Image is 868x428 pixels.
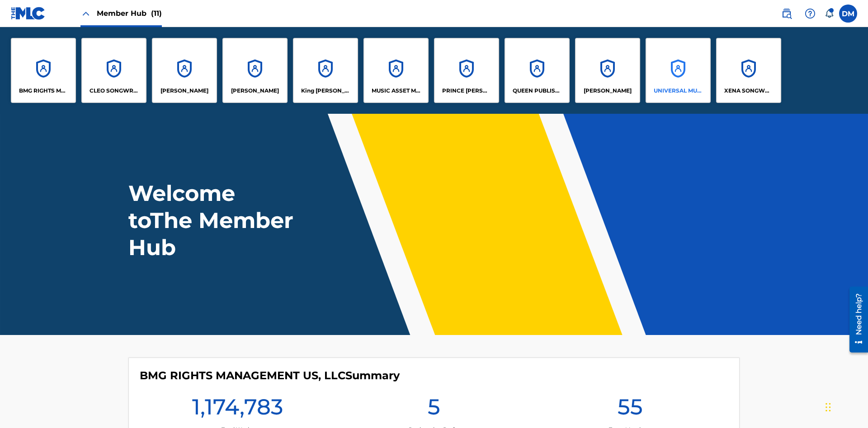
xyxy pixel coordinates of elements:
a: Accounts[PERSON_NAME] [152,38,217,103]
a: Accounts[PERSON_NAME] [575,38,640,103]
span: (11) [151,9,162,18]
span: Member Hub [97,8,162,19]
h1: 55 [618,393,643,426]
p: MUSIC ASSET MANAGEMENT (MAM) [372,87,421,95]
a: AccountsXENA SONGWRITER [716,38,781,103]
p: UNIVERSAL MUSIC PUB GROUP [654,87,703,95]
div: User Menu [839,5,857,23]
div: Drag [826,394,831,421]
img: search [781,8,792,19]
img: MLC Logo [11,7,46,20]
a: AccountsKing [PERSON_NAME] [293,38,358,103]
h1: 5 [428,393,440,426]
a: AccountsQUEEN PUBLISHA [505,38,570,103]
a: Accounts[PERSON_NAME] [222,38,288,103]
a: Public Search [778,5,796,23]
h1: Welcome to The Member Hub [128,180,297,261]
p: XENA SONGWRITER [724,87,774,95]
h4: BMG RIGHTS MANAGEMENT US, LLC [140,369,400,382]
div: Notifications [825,9,834,18]
p: ELVIS COSTELLO [160,87,208,95]
img: help [805,8,816,19]
p: QUEEN PUBLISHA [513,87,562,95]
p: King McTesterson [301,87,350,95]
a: AccountsMUSIC ASSET MANAGEMENT (MAM) [363,38,429,103]
a: AccountsBMG RIGHTS MANAGEMENT US, LLC [11,38,76,103]
p: CLEO SONGWRITER [90,87,139,95]
p: PRINCE MCTESTERSON [442,87,491,95]
iframe: Resource Center [843,283,868,357]
div: Help [801,5,819,23]
p: BMG RIGHTS MANAGEMENT US, LLC [19,87,68,95]
img: Close [80,8,91,19]
iframe: Chat Widget [823,385,868,428]
p: RONALD MCTESTERSON [584,87,632,95]
h1: 1,174,783 [192,393,283,426]
a: AccountsCLEO SONGWRITER [81,38,146,103]
a: AccountsUNIVERSAL MUSIC PUB GROUP [646,38,711,103]
p: EYAMA MCSINGER [231,87,279,95]
a: AccountsPRINCE [PERSON_NAME] [434,38,499,103]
